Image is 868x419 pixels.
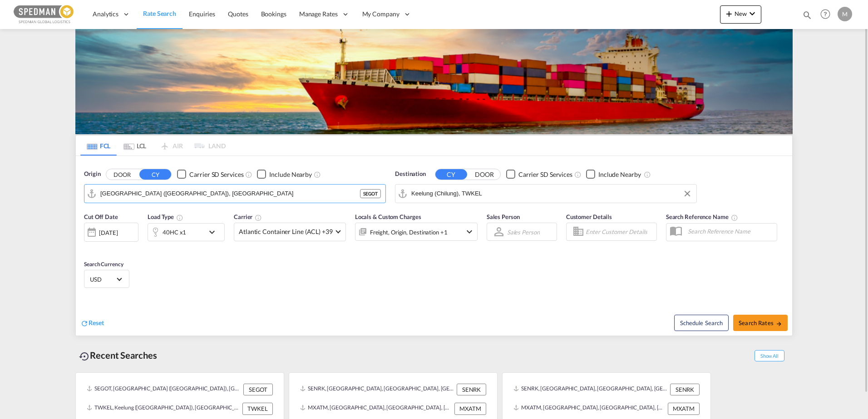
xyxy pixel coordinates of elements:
img: c12ca350ff1b11efb6b291369744d907.png [14,4,75,24]
div: SENRK [670,384,700,395]
span: Search Currency [84,261,123,268]
span: My Company [362,10,399,19]
span: Rate Search [143,10,176,17]
span: Enquiries [189,10,215,18]
span: Search Rates [739,319,782,326]
div: [DATE] [99,229,118,237]
md-icon: icon-chevron-down [747,8,758,19]
span: Analytics [93,10,118,19]
button: CY [435,169,467,180]
div: TWKEL [242,403,273,414]
md-icon: icon-refresh [80,319,89,327]
md-icon: Unchecked: Search for CY (Container Yard) services for all selected carriers.Checked : Search for... [245,171,252,178]
span: Search Reference Name [666,213,738,220]
span: Help [818,6,833,22]
span: Origin [84,170,100,179]
span: Atlantic Container Line (ACL) +39 [239,227,333,236]
span: Bookings [261,10,286,18]
span: USD [90,275,115,283]
md-input-container: Keelung (Chilung), TWKEL [395,185,696,203]
md-checkbox: Checkbox No Ink [586,170,641,179]
span: New [724,10,758,17]
md-icon: Unchecked: Ignores neighbouring ports when fetching rates.Checked : Includes neighbouring ports w... [314,171,321,178]
button: CY [139,169,171,180]
div: MXATM [668,403,700,414]
div: SEGOT [360,189,381,198]
span: Sales Person [487,213,520,220]
input: Search by Port [411,187,692,200]
div: Include Nearby [598,170,641,179]
button: icon-plus 400-fgNewicon-chevron-down [720,5,761,24]
span: Carrier [234,213,262,220]
div: Help [818,6,838,23]
md-datepicker: Select [84,241,91,253]
div: MXATM, Altamira, Mexico, Mexico & Central America, Americas [300,403,452,414]
span: Manage Rates [299,10,338,19]
button: Search Ratesicon-arrow-right [733,315,788,331]
div: SEGOT [243,384,273,395]
button: DOOR [106,169,138,180]
md-input-container: Gothenburg (Goteborg), SEGOT [84,185,385,203]
div: SEGOT, Gothenburg (Goteborg), Sweden, Northern Europe, Europe [87,384,241,395]
md-checkbox: Checkbox No Ink [177,170,243,179]
div: Freight Origin Destination Factory Stuffingicon-chevron-down [355,223,478,241]
div: 40HC x1icon-chevron-down [148,223,225,241]
img: LCL+%26+FCL+BACKGROUND.png [75,29,793,134]
md-tab-item: LCL [117,136,153,156]
span: Load Type [148,213,183,220]
div: [DATE] [84,223,138,242]
md-select: Select Currency: $ USDUnited States Dollar [89,273,124,286]
div: Recent Searches [75,345,161,365]
md-icon: icon-chevron-down [464,226,475,237]
md-icon: icon-plus 400-fg [724,8,735,19]
span: Reset [89,319,104,326]
md-icon: icon-magnify [802,10,812,20]
md-icon: Unchecked: Ignores neighbouring ports when fetching rates.Checked : Includes neighbouring ports w... [644,171,651,178]
md-icon: Your search will be saved by the below given name [731,214,738,221]
md-select: Sales Person [506,225,541,239]
md-checkbox: Checkbox No Ink [506,170,572,179]
div: Carrier SD Services [189,170,243,179]
span: Locals & Custom Charges [355,213,421,220]
div: MXATM [454,403,486,414]
button: DOOR [469,169,500,180]
input: Enter Customer Details [586,225,654,239]
div: Origin DOOR CY Checkbox No InkUnchecked: Search for CY (Container Yard) services for all selected... [76,156,792,336]
div: SENRK [457,384,486,395]
md-pagination-wrapper: Use the left and right arrow keys to navigate between tabs [80,136,226,156]
input: Search Reference Name [683,224,777,238]
button: Clear Input [681,187,694,200]
md-icon: icon-arrow-right [776,321,782,327]
div: icon-magnify [802,10,812,24]
button: Note: By default Schedule search will only considerorigin ports, destination ports and cut off da... [674,315,729,331]
span: Show All [755,350,784,361]
div: Include Nearby [269,170,312,179]
div: MXATM, Altamira, Mexico, Mexico & Central America, Americas [513,403,666,414]
md-icon: icon-chevron-down [207,227,222,238]
span: Quotes [228,10,248,18]
md-icon: icon-information-outline [176,214,183,221]
md-icon: The selected Trucker/Carrierwill be displayed in the rate results If the rates are from another f... [255,214,262,221]
span: Destination [395,170,426,179]
div: Freight Origin Destination Factory Stuffing [370,226,448,239]
div: SENRK, Norrkoping, Sweden, Northern Europe, Europe [513,384,668,395]
div: 40HC x1 [163,226,186,239]
div: Carrier SD Services [518,170,572,179]
div: icon-refreshReset [80,318,104,328]
div: M [838,7,852,21]
input: Search by Port [100,187,360,200]
md-checkbox: Checkbox No Ink [257,170,312,179]
md-icon: icon-backup-restore [79,351,90,362]
div: SENRK, Norrkoping, Sweden, Northern Europe, Europe [300,384,454,395]
md-tab-item: FCL [80,136,117,156]
span: Customer Details [566,213,612,220]
md-icon: Unchecked: Search for CY (Container Yard) services for all selected carriers.Checked : Search for... [574,171,582,178]
div: TWKEL, Keelung (Chilung), Taiwan, Province of China, Greater China & Far East Asia, Asia Pacific [87,403,240,414]
span: Cut Off Date [84,213,118,220]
